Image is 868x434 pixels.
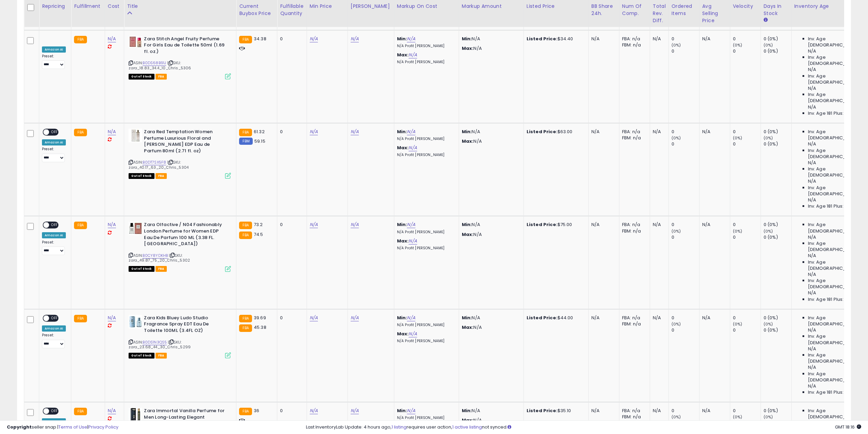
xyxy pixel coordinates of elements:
[42,333,66,348] div: Preset:
[397,407,407,414] b: Min:
[143,60,166,66] a: B0DS68B91J
[452,424,482,430] a: 1 active listing
[764,42,773,48] small: (0%)
[672,327,699,333] div: 0
[42,147,66,162] div: Preset:
[74,3,102,10] div: Fulfillment
[156,74,167,80] span: FBA
[129,36,231,79] div: ASIN:
[764,141,791,147] div: 0 (0%)
[622,3,647,17] div: Num of Comp.
[672,129,699,135] div: 0
[397,238,409,244] b: Max:
[764,222,791,228] div: 0 (0%)
[351,128,359,135] a: N/A
[702,315,725,321] div: N/A
[310,128,318,135] a: N/A
[397,314,407,321] b: Min:
[764,36,791,42] div: 0 (0%)
[622,36,645,42] div: FBA: n/a
[591,129,614,135] div: N/A
[527,407,558,414] b: Listed Price:
[409,238,417,244] a: N/A
[733,327,761,333] div: 0
[808,364,816,370] span: N/A
[310,314,318,321] a: N/A
[280,36,301,42] div: 0
[672,135,681,141] small: (0%)
[397,331,409,337] b: Max:
[591,315,614,321] div: N/A
[808,110,844,116] span: Inv. Age 181 Plus:
[808,383,816,389] span: N/A
[462,315,518,321] p: N/A
[808,67,816,73] span: N/A
[808,389,844,395] span: Inv. Age 181 Plus:
[254,231,263,238] span: 74.5
[108,407,116,414] a: N/A
[733,129,761,135] div: 0
[156,353,167,359] span: FBA
[392,424,407,430] a: 1 listing
[74,129,87,136] small: FBA
[462,232,518,238] p: N/A
[527,408,583,414] div: $35.10
[397,44,454,48] p: N/A Profit [PERSON_NAME]
[108,221,116,228] a: N/A
[808,178,816,184] span: N/A
[143,339,167,345] a: B0DS1N3QS5
[808,290,816,296] span: N/A
[310,3,345,10] div: Min Price
[672,42,681,48] small: (0%)
[462,45,474,52] strong: Max:
[733,42,742,48] small: (0%)
[462,324,518,331] p: N/A
[702,222,725,228] div: N/A
[764,408,791,414] div: 0 (0%)
[254,407,259,414] span: 36
[462,408,518,414] p: N/A
[462,36,472,42] strong: Min:
[622,135,645,141] div: FBM: n/a
[733,234,761,240] div: 0
[527,36,558,42] b: Listed Price:
[808,346,816,352] span: N/A
[527,3,586,10] div: Listed Price
[733,408,761,414] div: 0
[733,315,761,321] div: 0
[144,315,227,336] b: Zara Kids Bluey Ludo Studio Fragrance Spray EDT Eau De Toilette 100ML (3.4FL OZ)
[808,141,816,147] span: N/A
[397,52,409,58] b: Max:
[409,52,417,58] a: N/A
[397,128,407,135] b: Min:
[462,36,518,42] p: N/A
[127,3,233,10] div: Title
[58,424,87,430] a: Terms of Use
[591,3,616,17] div: BB Share 24h.
[49,129,60,135] span: OFF
[7,424,118,431] div: seller snap | |
[407,407,415,414] a: N/A
[527,128,558,135] b: Listed Price:
[808,203,844,209] span: Inv. Age 181 Plus:
[310,407,318,414] a: N/A
[409,331,417,337] a: N/A
[462,128,472,135] strong: Min:
[239,222,252,229] small: FBA
[622,321,645,327] div: FBM: n/a
[733,141,761,147] div: 0
[310,221,318,228] a: N/A
[527,315,583,321] div: $44.00
[764,234,791,240] div: 0 (0%)
[733,36,761,42] div: 0
[672,315,699,321] div: 0
[108,3,121,10] div: Cost
[49,222,60,228] span: OFF
[527,129,583,135] div: $63.00
[239,138,252,145] small: FBM
[42,54,66,69] div: Preset:
[74,315,87,322] small: FBA
[144,36,227,57] b: Zara Stitch Angel Fruity Perfume For Girls Eau de Toilette 50ml (1.69 fl. oz.)
[129,315,231,358] div: ASIN:
[254,36,266,42] span: 34.38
